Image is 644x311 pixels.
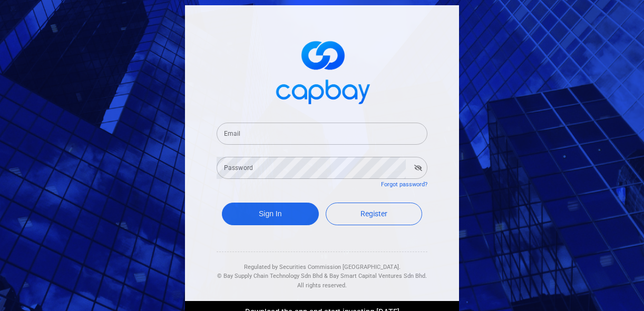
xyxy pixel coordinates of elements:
span: © Bay Supply Chain Technology Sdn Bhd [217,273,323,279]
button: Sign In [222,203,319,225]
img: logo [269,32,375,110]
a: Forgot password? [381,181,427,188]
span: Bay Smart Capital Ventures Sdn Bhd. [329,273,427,279]
span: Register [360,209,387,218]
a: Register [326,203,423,225]
div: Regulated by Securities Commission [GEOGRAPHIC_DATA]. & All rights reserved. [217,252,427,290]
